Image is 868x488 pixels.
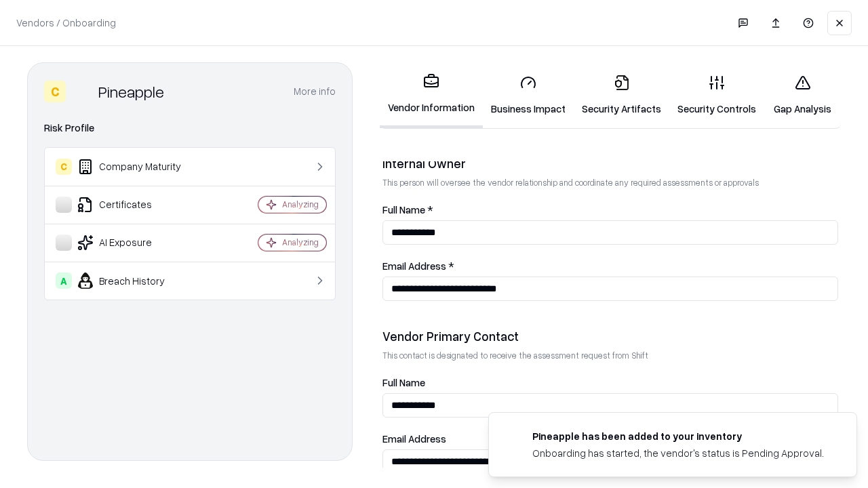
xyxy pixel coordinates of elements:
div: C [56,159,72,175]
div: A [56,272,72,289]
div: C [44,81,66,102]
div: Company Maturity [56,159,218,175]
div: Pineapple has been added to your inventory [532,429,824,443]
p: This contact is designated to receive the assessment request from Shift [382,350,838,361]
label: Email Address * [382,261,838,271]
div: Risk Profile [44,120,336,136]
img: pineappleenergy.com [505,429,521,445]
p: This person will oversee the vendor relationship and coordinate any required assessments or appro... [382,177,838,188]
a: Security Controls [669,64,764,127]
a: Business Impact [483,64,574,127]
a: Security Artifacts [574,64,669,127]
label: Full Name * [382,205,838,215]
img: Pineapple [71,81,93,102]
div: Vendor Primary Contact [382,328,838,344]
div: Analyzing [282,199,319,210]
div: Certificates [56,197,218,213]
div: Onboarding has started, the vendor's status is Pending Approval. [532,446,824,460]
label: Full Name [382,378,838,388]
div: AI Exposure [56,235,218,251]
p: Vendors / Onboarding [16,16,116,30]
label: Email Address [382,434,838,444]
button: More info [294,79,336,104]
a: Gap Analysis [764,64,841,127]
div: Pineapple [98,81,164,102]
div: Analyzing [282,237,319,248]
div: Internal Owner [382,155,838,171]
a: Vendor Information [380,62,483,128]
div: Breach History [56,272,218,289]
